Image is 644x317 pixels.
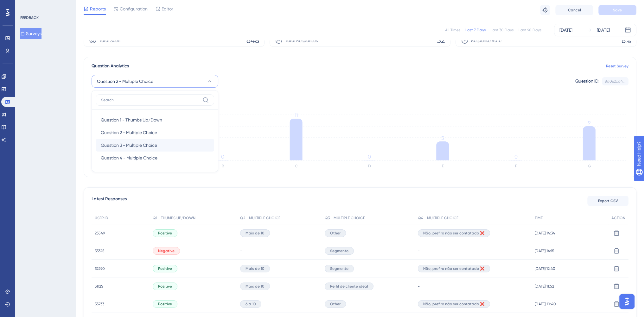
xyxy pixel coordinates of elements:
span: - [418,248,420,253]
text: B [222,164,224,168]
span: Response Rate [471,37,501,44]
span: Não, prefiro não ser contatado ❌ [423,231,485,236]
text: G [588,164,591,168]
span: Não, prefiro não ser contatado ❌ [423,301,485,307]
span: Question 2 - Multiple Choice [101,129,157,136]
span: [DATE] 11:52 [535,284,554,289]
iframe: UserGuiding AI Assistant Launcher [617,292,636,311]
div: Question ID: [575,77,599,85]
span: Need Help? [15,2,40,9]
span: Question 4 - Multiple Choice [101,154,157,162]
span: Other [330,301,341,307]
text: D [368,164,371,168]
span: Cancel [568,8,581,13]
span: [DATE] 14:34 [535,231,555,236]
span: 33233 [95,301,104,307]
span: Q1 - THUMBS UP/DOWN [153,215,195,221]
button: Question 4 - Multiple Choice [96,152,214,164]
span: TIME [535,215,543,221]
tspan: 9 [588,120,590,126]
span: Other [330,231,341,236]
span: ACTION [611,215,625,221]
div: FEEDBACK [20,15,39,20]
span: Configuration [120,5,148,13]
span: Mais de 10 [245,266,265,271]
button: Export CSV [587,196,628,206]
span: Question 3 - Multiple Choice [101,141,157,149]
button: Question 3 - Multiple Choice [96,139,214,152]
span: [DATE] 12:40 [535,266,555,271]
span: Reports [90,5,106,13]
span: Export CSV [598,198,618,203]
div: [DATE] [597,26,610,34]
span: USER ID [95,215,108,221]
div: [DATE] [559,26,572,34]
text: F [515,164,517,168]
span: Não, prefiro não ser contatado ❌ [423,266,485,271]
div: All Times [445,28,460,33]
span: Segmento [330,248,348,253]
span: Positive [158,284,172,289]
a: Reset Survey [606,64,628,69]
button: Question 2 - Multiple Choice [96,126,214,139]
tspan: 11 [295,112,298,118]
span: Question Analytics [92,62,129,70]
span: 32290 [95,266,105,271]
span: Mais de 10 [245,284,265,289]
tspan: 0 [514,154,517,160]
span: Mais de 10 [245,231,265,236]
tspan: 0 [368,154,371,160]
button: Save [598,5,636,15]
button: Question 2 - Multiple Choice [92,75,218,88]
span: 23549 [95,231,105,236]
span: - [240,248,242,253]
span: 648 [246,35,259,46]
span: Q3 - MULTIPLE CHOICE [325,215,365,221]
div: 8d062cd4... [605,79,626,84]
span: [DATE] 14:15 [535,248,554,253]
span: Save [613,8,622,13]
text: E [442,164,444,168]
span: 33325 [95,248,105,253]
span: 6 a 10 [245,301,256,307]
span: 52 [437,35,445,46]
button: Question 1 - Thumbs Up/Down [96,114,214,126]
div: Last 30 Days [491,28,513,33]
span: Positive [158,231,172,236]
span: Total Responses [285,37,318,44]
span: Question 1 - Thumbs Up/Down [101,116,162,124]
span: Perfil de cliente ideal [330,284,368,289]
span: Positive [158,266,172,271]
tspan: 5 [441,135,444,141]
span: [DATE] 10:40 [535,301,556,307]
div: Last 90 Days [519,28,541,33]
span: 8% [622,35,631,46]
span: Total Seen [99,37,120,44]
tspan: 0 [221,154,224,160]
span: Negative [158,248,175,253]
span: Q4 - MULTIPLE CHOICE [418,215,458,221]
text: C [295,164,298,168]
span: Question 2 - Multiple Choice [97,78,153,85]
button: Cancel [555,5,593,15]
input: Search... [101,97,200,103]
span: - [418,284,420,289]
span: Latest Responses [92,195,127,207]
button: Surveys [20,28,41,39]
span: Q2 - MULTIPLE CHOICE [240,215,280,221]
span: Positive [158,301,172,307]
span: Editor [162,5,173,13]
span: Segmento [330,266,348,271]
span: 31125 [95,284,103,289]
div: Last 7 Days [465,28,486,33]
